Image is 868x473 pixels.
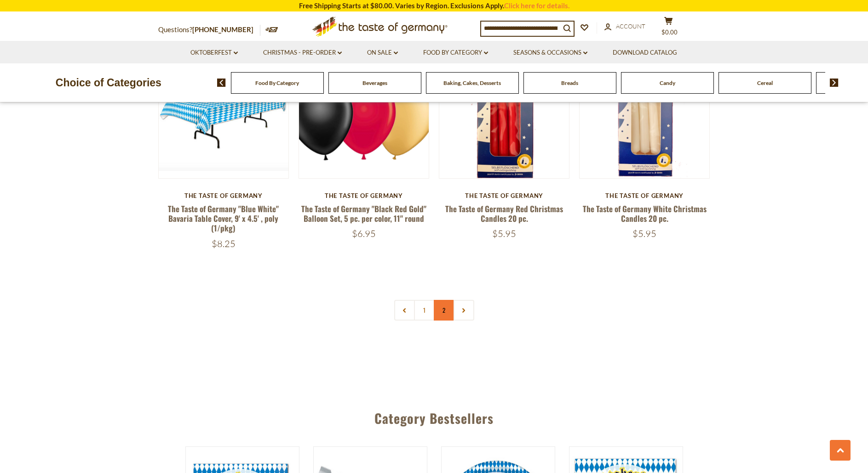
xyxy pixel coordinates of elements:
[492,228,516,239] span: $5.95
[583,203,707,224] a: The Taste of Germany White Christmas Candles 20 pc.
[159,48,289,171] img: The Taste of Germany "Blue White" Bavaria Table Cover, 9
[367,48,398,58] a: On Sale
[443,79,501,86] a: Baking, Cakes, Desserts
[830,79,839,87] img: next arrow
[616,23,645,30] span: Account
[299,192,430,199] div: The Taste of Germany
[434,300,454,321] a: 2
[115,397,754,435] div: Category Bestsellers
[504,1,569,10] a: Click here for details.
[168,203,279,234] a: The Taste of Germany "Blue White" Bavaria Table Cover, 9' x 4.5' , poly (1/pkg)
[301,203,426,224] a: The Taste of Germany "Black Red Gold" Balloon Set, 5 pc. per color, 11" round
[613,48,677,58] a: Download Catalog
[660,79,675,86] a: Candy
[757,79,773,86] a: Cereal
[579,192,710,199] div: The Taste of Germany
[604,22,645,32] a: Account
[661,28,678,36] span: $0.00
[580,48,710,178] img: The Taste of Germany White Christmas Candles 20 pc.
[158,192,289,199] div: The Taste of Germany
[655,17,683,39] button: $0.00
[414,300,435,321] a: 1
[362,79,387,86] a: Beverages
[263,48,342,58] a: Christmas - PRE-ORDER
[561,79,578,86] a: Breads
[352,228,376,239] span: $6.95
[158,24,260,36] p: Questions?
[212,238,236,249] span: $8.25
[192,25,253,34] a: [PHONE_NUMBER]
[632,228,656,239] span: $5.95
[439,192,570,199] div: The Taste of Germany
[439,48,569,178] img: The Taste of Germany Red Christmas Candles 20 pc.
[217,79,226,87] img: previous arrow
[445,203,563,224] a: The Taste of Germany Red Christmas Candles 20 pc.
[299,48,429,178] img: The Taste of Germany "Black Red Gold" Balloon Set, 5 pc. per color, 11" round
[513,48,587,58] a: Seasons & Occasions
[190,48,238,58] a: Oktoberfest
[423,48,488,58] a: Food By Category
[255,79,299,86] a: Food By Category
